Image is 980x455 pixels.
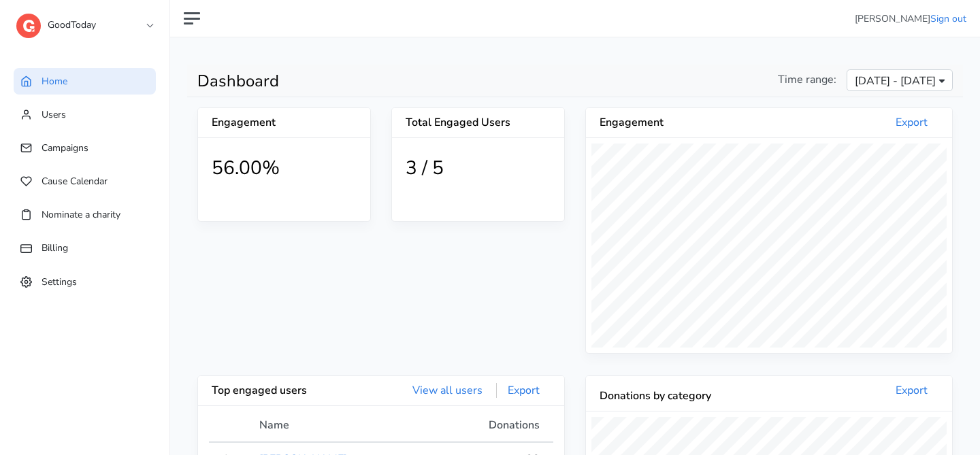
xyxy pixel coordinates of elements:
a: Sign out [930,12,966,25]
img: logo-dashboard-4662da770dd4bea1a8774357aa970c5cb092b4650ab114813ae74da458e76571.svg [16,14,41,38]
span: Nominate a charity [42,208,120,221]
h1: 3 / 5 [406,157,551,180]
a: Billing [14,235,156,261]
span: Settings [42,275,77,288]
span: [DATE] - [DATE] [855,73,936,89]
span: Users [42,108,66,121]
h5: Total Engaged Users [406,116,551,129]
span: Home [42,75,67,88]
a: Export [885,383,938,398]
th: Donations [446,417,553,442]
span: Time range: [778,71,836,88]
li: [PERSON_NAME] [855,12,966,26]
a: Nominate a charity [14,201,156,228]
h5: Engagement [600,116,769,129]
h5: Top engaged users [212,384,381,397]
h5: Donations by category [600,390,769,403]
th: Name [251,417,446,442]
span: Cause Calendar [42,175,108,188]
h5: Engagement [212,116,284,129]
span: Billing [42,241,68,254]
a: Export [496,383,551,398]
a: Users [14,101,156,128]
a: Cause Calendar [14,168,156,195]
a: Export [885,115,938,130]
a: Campaigns [14,135,156,161]
a: Settings [14,269,156,295]
a: Home [14,68,156,95]
h1: 56.00% [212,157,357,180]
span: Campaigns [42,141,88,154]
a: GoodToday [16,10,152,34]
h1: Dashboard [197,71,565,91]
a: View all users [402,383,493,398]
